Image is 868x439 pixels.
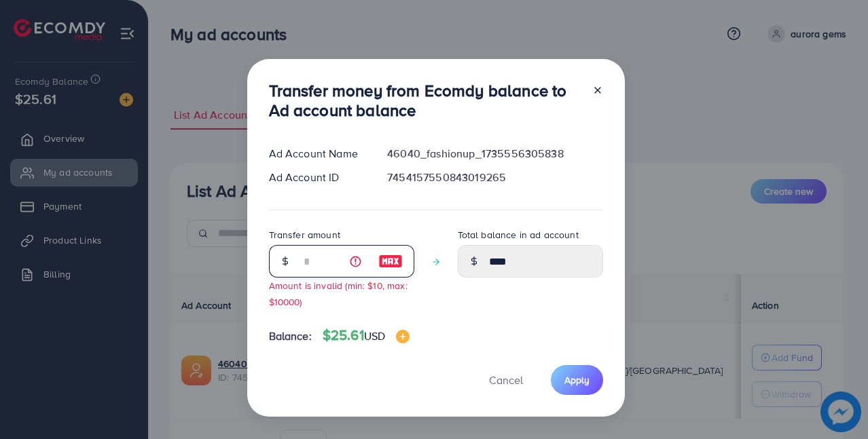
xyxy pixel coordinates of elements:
[378,253,403,269] img: image
[489,373,523,387] span: Cancel
[396,330,410,343] img: image
[376,146,613,161] div: 46040_fashionup_1735556305838
[323,327,410,344] h4: $25.61
[564,373,590,387] span: Apply
[458,228,579,242] label: Total balance in ad account
[364,328,385,343] span: USD
[551,365,603,394] button: Apply
[376,170,613,185] div: 7454157550843019265
[269,228,340,242] label: Transfer amount
[258,146,377,161] div: Ad Account Name
[269,81,581,120] h3: Transfer money from Ecomdy balance to Ad account balance
[269,328,312,344] span: Balance:
[269,279,408,307] small: Amount is invalid (min: $10, max: $10000)
[472,365,540,394] button: Cancel
[258,170,377,185] div: Ad Account ID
